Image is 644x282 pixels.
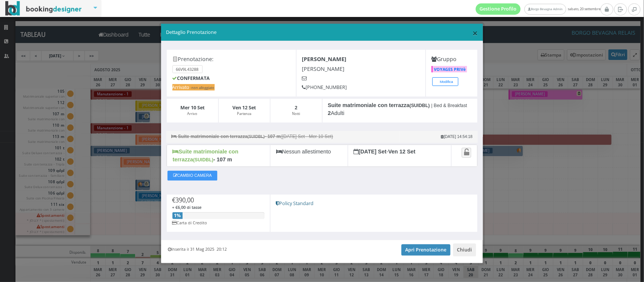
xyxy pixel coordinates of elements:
small: (SUIDBL) [247,135,265,139]
b: Ven 12 Set [388,149,415,155]
div: - [348,145,451,167]
span: 6,00 di tasse [178,204,202,210]
div: Adulti [322,98,478,123]
small: ([DATE] Set - Mer 10 Set) [166,131,400,143]
small: [DATE] 14:54:18 [441,135,473,139]
a: Attiva il blocco spostamento [462,148,471,157]
span: + € [172,204,202,210]
small: 66V9L43288 [172,65,203,73]
h6: Inserita il 31 Mag 2025 20:12 [168,247,227,252]
span: Arrivato [172,84,215,90]
b: Mer 10 Set [180,104,204,111]
b: Suite matrimoniale con terrazza [173,149,238,162]
h5: Dettaglio Prenotazione [166,29,478,36]
a: Gestione Profilo [476,3,521,15]
h4: [PERSON_NAME] [302,66,420,72]
small: | Bed & Breakfast [431,103,467,108]
button: Close [473,28,478,38]
small: Notti [292,111,300,116]
button: CAMBIO CAMERA [168,171,217,181]
b: [DATE] Set [354,149,386,155]
b: Ven 12 Set [232,104,256,111]
span: € [172,196,194,204]
h5: Policy Standard [276,201,472,206]
div: Nessun allestimento [270,145,348,167]
a: VOYAGES PRIVè [432,66,467,72]
b: [PERSON_NAME] [302,55,346,63]
img: BookingDesigner.com [5,1,82,16]
small: Arrivo [187,111,197,116]
b: CONFERMATA [172,75,210,81]
small: - non alloggiato [190,85,215,90]
h5: [PHONE_NUMBER] [302,84,420,90]
b: 2 [328,110,331,116]
span: 390,00 [176,196,194,204]
b: - 107 m [214,156,232,162]
div: 1% pagato [172,212,183,219]
small: Carta di Credito [172,220,207,225]
button: Chiudi [453,244,476,256]
a: Borgo Bevagna Admin [524,4,566,15]
b: Suite matrimoniale con terrazza [328,102,430,108]
a: Apri Prenotazione [401,244,451,256]
small: Partenza [237,111,251,116]
b: 2 [295,104,297,111]
h4: Prenotazione: [172,56,290,62]
span: × [473,26,478,39]
small: (SUIDBL) [410,103,430,108]
button: Modifica [432,77,458,86]
span: sabato, 20 settembre [476,3,601,15]
small: (SUIDBL) [193,157,214,162]
b: Suite matrimoniale con terrazza - 107 m [178,134,281,139]
h4: Gruppo [432,56,472,62]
